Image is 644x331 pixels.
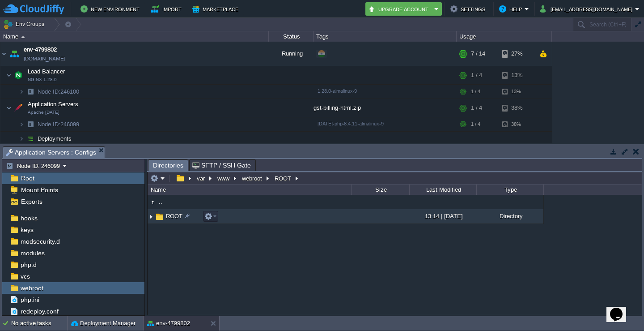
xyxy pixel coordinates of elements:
[0,42,8,66] img: AMDAwAAAACH5BAEAAAAALAAAAAABAAEAAAICRAEAOw==
[19,261,38,269] a: php.d
[12,66,25,84] img: AMDAwAAAACH5BAEAAAAALAAAAAABAAEAAAICRAEAOw==
[165,212,184,220] span: ROOT
[19,214,39,222] a: hooks
[368,4,432,14] button: Upgrade Account
[502,42,531,66] div: 27%
[157,198,164,206] a: ..
[241,174,264,182] button: webroot
[155,212,165,222] img: AMDAwAAAACH5BAEAAAAALAAAAAABAAEAAAICRAEAOw==
[471,85,480,99] div: 1 / 4
[502,85,531,99] div: 13%
[450,4,488,14] button: Settings
[269,42,314,66] div: Running
[502,99,531,117] div: 38%
[318,121,384,126] span: [DATE]-php-8.4.11-almalinux-9
[19,284,45,292] a: webroot
[24,45,57,54] a: env-4799802
[502,117,531,131] div: 38%
[269,31,313,42] div: Status
[27,101,80,107] a: Application ServersApache [DATE]
[19,272,31,280] a: vcs
[19,249,46,257] a: modules
[27,68,66,75] a: Load BalancerNGINX 1.28.0
[151,4,184,14] button: Import
[457,31,551,42] div: Usage
[3,18,47,30] button: Env Groups
[192,4,241,14] button: Marketplace
[28,110,59,115] span: Apache [DATE]
[6,162,63,170] button: Node ID: 246099
[19,186,59,194] a: Mount Points
[19,85,24,99] img: AMDAwAAAACH5BAEAAAAALAAAAAABAAEAAAICRAEAOw==
[24,132,37,146] img: AMDAwAAAACH5BAEAAAAALAAAAAABAAEAAAICRAEAOw==
[19,237,61,245] a: modsecurity.d
[410,185,476,195] div: Last Modified
[19,132,24,146] img: AMDAwAAAACH5BAEAAAAALAAAAAABAAEAAAICRAEAOw==
[28,77,57,82] span: NGINX 1.28.0
[80,4,142,14] button: New Environment
[6,66,12,84] img: AMDAwAAAACH5BAEAAAAALAAAAAABAAEAAAICRAEAOw==
[8,42,21,66] img: AMDAwAAAACH5BAEAAAAALAAAAAABAAEAAAICRAEAOw==
[471,99,482,117] div: 1 / 4
[6,99,12,117] img: AMDAwAAAACH5BAEAAAAALAAAAAABAAEAAAICRAEAOw==
[192,160,251,171] span: SFTP / SSH Gate
[37,88,80,95] span: 246100
[21,36,25,38] img: AMDAwAAAACH5BAEAAAAALAAAAAABAAEAAAICRAEAOw==
[148,198,157,207] img: AMDAwAAAACH5BAEAAAAALAAAAAABAAEAAAICRAEAOw==
[19,307,60,315] a: redeploy.conf
[12,99,25,117] img: AMDAwAAAACH5BAEAAAAALAAAAAABAAEAAAICRAEAOw==
[24,117,37,131] img: AMDAwAAAACH5BAEAAAAALAAAAAABAAEAAAICRAEAOw==
[148,172,642,185] input: Click to enter the path
[477,185,543,195] div: Type
[24,54,65,63] a: [DOMAIN_NAME]
[195,174,207,182] button: var
[1,31,268,42] div: Name
[471,117,480,131] div: 1 / 4
[216,174,232,182] button: www
[314,31,456,42] div: Tags
[11,316,67,331] div: No active tasks
[153,160,183,171] span: Directories
[38,88,60,95] span: Node ID:
[499,4,525,14] button: Help
[471,42,485,66] div: 7 / 14
[314,99,457,117] div: gst-billing-html.zip
[37,135,73,142] a: Deployments
[3,4,64,15] img: CloudJiffy
[37,120,80,128] span: 246099
[37,120,80,128] a: Node ID:246099
[71,319,136,328] button: Deployment Manager
[38,121,60,128] span: Node ID:
[409,209,476,223] div: 13:14 | [DATE]
[19,117,24,131] img: AMDAwAAAACH5BAEAAAAALAAAAAABAAEAAAICRAEAOw==
[540,4,635,14] button: [EMAIL_ADDRESS][DOMAIN_NAME]
[19,174,36,182] a: Root
[471,66,482,84] div: 1 / 4
[148,185,351,195] div: Name
[27,68,66,75] span: Load Balancer
[27,100,80,108] span: Application Servers
[19,226,35,234] a: keys
[6,147,96,158] span: Application Servers : Configs
[19,296,41,304] span: php.ini
[476,209,543,223] div: Directory
[24,85,37,99] img: AMDAwAAAACH5BAEAAAAALAAAAAABAAEAAAICRAEAOw==
[19,198,44,206] a: Exports
[352,185,409,195] div: Size
[147,319,190,328] button: env-4799802
[502,66,531,84] div: 13%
